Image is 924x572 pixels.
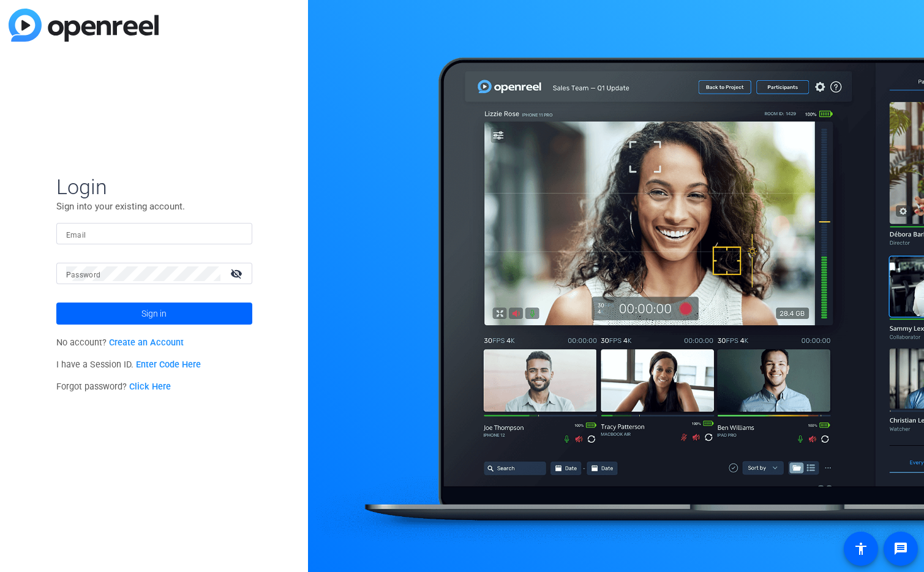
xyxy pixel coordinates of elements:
mat-label: Email [66,231,86,239]
span: Sign in [141,298,167,329]
span: Login [56,174,252,200]
a: Enter Code Here [136,359,201,370]
mat-icon: accessibility [854,541,868,556]
img: blue-gradient.svg [9,9,159,42]
mat-icon: message [893,541,908,556]
button: Sign in [56,303,252,325]
mat-label: Password [66,271,101,279]
span: No account? [56,337,184,348]
mat-icon: visibility_off [223,265,252,282]
input: Enter Email Address [66,227,242,241]
a: Click Here [129,382,171,392]
span: Forgot password? [56,382,171,392]
span: I have a Session ID. [56,359,201,370]
p: Sign into your existing account. [56,200,252,213]
a: Create an Account [109,337,184,348]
